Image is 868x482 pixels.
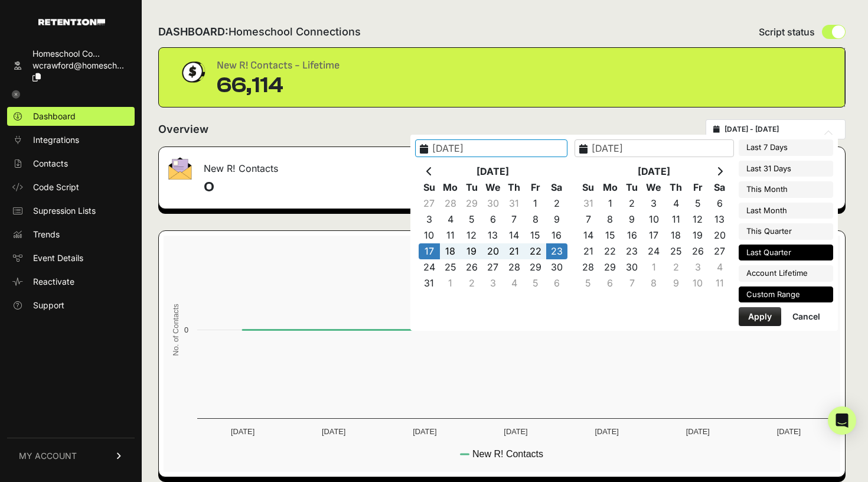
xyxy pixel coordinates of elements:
[7,44,135,87] a: Homeschool Co... wcrawford@homesch...
[482,211,504,227] td: 6
[687,275,709,291] td: 10
[599,164,709,180] th: [DATE]
[159,147,501,183] div: New R! Contacts
[32,60,124,70] span: wcrawford@homesch...
[419,227,440,243] td: 10
[7,107,135,126] a: Dashboard
[33,299,64,311] span: Support
[472,449,543,459] text: New R! Contacts
[643,243,665,259] td: 24
[577,196,599,211] td: 31
[440,275,461,291] td: 1
[739,181,833,198] li: This Month
[709,211,730,227] td: 13
[577,243,599,259] td: 21
[739,203,833,219] li: Last Month
[440,243,461,259] td: 18
[665,196,687,211] td: 4
[739,265,833,282] li: Account Lifetime
[217,74,340,97] div: 66,114
[828,406,856,435] div: Open Intercom Messenger
[440,180,461,196] th: Mo
[621,275,643,291] td: 7
[461,211,482,227] td: 5
[419,259,440,275] td: 24
[440,259,461,275] td: 25
[504,243,525,259] td: 21
[7,438,135,474] a: MY ACCOUNT
[687,227,709,243] td: 19
[599,211,621,227] td: 8
[33,110,76,122] span: Dashboard
[546,275,567,291] td: 6
[599,180,621,196] th: Mo
[739,223,833,240] li: This Quarter
[643,180,665,196] th: We
[504,211,525,227] td: 7
[621,180,643,196] th: Tu
[665,180,687,196] th: Th
[419,196,440,211] td: 27
[7,272,135,291] a: Reactivate
[643,259,665,275] td: 1
[739,139,833,156] li: Last 7 Days
[482,243,504,259] td: 20
[33,252,83,264] span: Event Details
[38,19,105,25] img: Retention.com
[739,161,833,177] li: Last 31 Days
[599,275,621,291] td: 6
[709,227,730,243] td: 20
[739,307,781,326] button: Apply
[178,57,207,87] img: dollar-coin-05c43ed7efb7bc0c12610022525b4bbbb207c7efeef5aecc26f025e68dcafac9.png
[525,211,546,227] td: 8
[777,427,801,436] text: [DATE]
[709,243,730,259] td: 27
[7,131,135,149] a: Integrations
[595,427,618,436] text: [DATE]
[482,259,504,275] td: 27
[621,243,643,259] td: 23
[7,249,135,268] a: Event Details
[482,275,504,291] td: 3
[461,259,482,275] td: 26
[184,325,188,334] text: 0
[419,275,440,291] td: 31
[577,180,599,196] th: Su
[504,180,525,196] th: Th
[643,196,665,211] td: 3
[7,296,135,315] a: Support
[643,227,665,243] td: 17
[461,243,482,259] td: 19
[546,196,567,211] td: 2
[546,259,567,275] td: 30
[322,427,345,436] text: [DATE]
[599,243,621,259] td: 22
[440,164,546,180] th: [DATE]
[461,227,482,243] td: 12
[546,243,567,259] td: 23
[7,225,135,244] a: Trends
[739,286,833,303] li: Custom Range
[665,227,687,243] td: 18
[33,276,74,288] span: Reactivate
[709,275,730,291] td: 11
[504,196,525,211] td: 31
[461,196,482,211] td: 29
[643,211,665,227] td: 10
[33,205,96,217] span: Supression Lists
[621,196,643,211] td: 2
[231,427,254,436] text: [DATE]
[687,259,709,275] td: 3
[32,48,130,60] div: Homeschool Co...
[643,275,665,291] td: 8
[204,178,491,197] h4: 0
[440,196,461,211] td: 28
[665,211,687,227] td: 11
[687,243,709,259] td: 26
[577,259,599,275] td: 28
[482,196,504,211] td: 30
[525,180,546,196] th: Fr
[621,211,643,227] td: 9
[783,307,830,326] button: Cancel
[546,180,567,196] th: Sa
